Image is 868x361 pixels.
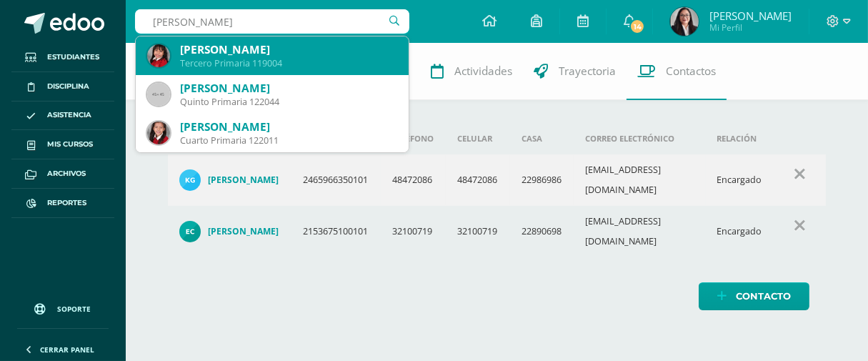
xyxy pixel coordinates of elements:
[11,159,114,189] a: Archivos
[180,96,397,108] div: Quinto Primaria 122044
[574,154,706,206] td: [EMAIL_ADDRESS][DOMAIN_NAME]
[11,43,114,72] a: Estudiantes
[47,81,89,92] span: Disciplina
[208,226,279,237] h4: [PERSON_NAME]
[709,21,792,34] span: Mi Perfil
[40,345,94,355] span: Cerrar panel
[574,123,706,154] th: Correo electrónico
[706,154,774,206] td: Encargado
[147,122,170,144] img: bded51a4c28512cf1a9a80328698c463.png
[179,169,201,191] img: 33ee03508df6ab695f209323e433e61d.png
[709,9,792,23] span: [PERSON_NAME]
[510,123,574,154] th: Casa
[381,206,446,257] td: 32100719
[381,123,446,154] th: Teléfono
[446,123,509,154] th: Celular
[11,130,114,159] a: Mis cursos
[208,174,279,186] h4: [PERSON_NAME]
[454,64,512,79] span: Actividades
[627,43,727,100] a: Contactos
[179,221,280,242] a: [PERSON_NAME]
[47,139,93,150] span: Mis cursos
[180,119,397,134] div: [PERSON_NAME]
[11,102,114,131] a: Asistencia
[135,9,409,34] input: Busca un usuario...
[291,206,381,257] td: 2153675100101
[180,42,397,57] div: [PERSON_NAME]
[510,154,574,206] td: 22986986
[180,134,397,147] div: Cuarto Primaria 122011
[179,221,201,242] img: 9c07a619f0fcdf96422f5443bf576a3f.png
[420,43,523,100] a: Actividades
[179,169,280,191] a: [PERSON_NAME]
[47,109,91,121] span: Asistencia
[446,154,509,206] td: 48472086
[147,83,170,106] img: 45x45
[11,189,114,218] a: Reportes
[11,72,114,102] a: Disciplina
[559,64,616,79] span: Trayectoria
[666,64,716,79] span: Contactos
[180,57,397,69] div: Tercero Primaria 119004
[629,19,645,34] span: 14
[706,123,774,154] th: Relación
[47,168,86,179] span: Archivos
[291,154,381,206] td: 2465966350101
[47,197,86,209] span: Reportes
[17,290,109,325] a: Soporte
[446,206,509,257] td: 32100719
[523,43,627,100] a: Trayectoria
[381,154,446,206] td: 48472086
[670,7,699,36] img: e273bec5909437e5d5b2daab1002684b.png
[699,282,809,310] a: Contacto
[180,81,397,96] div: [PERSON_NAME]
[147,44,170,67] img: b24b57b52f0fe848c9f3acd3a0b3d28d.png
[706,206,774,257] td: Encargado
[58,304,91,314] span: Soporte
[510,206,574,257] td: 22890698
[574,206,706,257] td: [EMAIL_ADDRESS][DOMAIN_NAME]
[47,51,99,63] span: Estudiantes
[736,283,791,310] span: Contacto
